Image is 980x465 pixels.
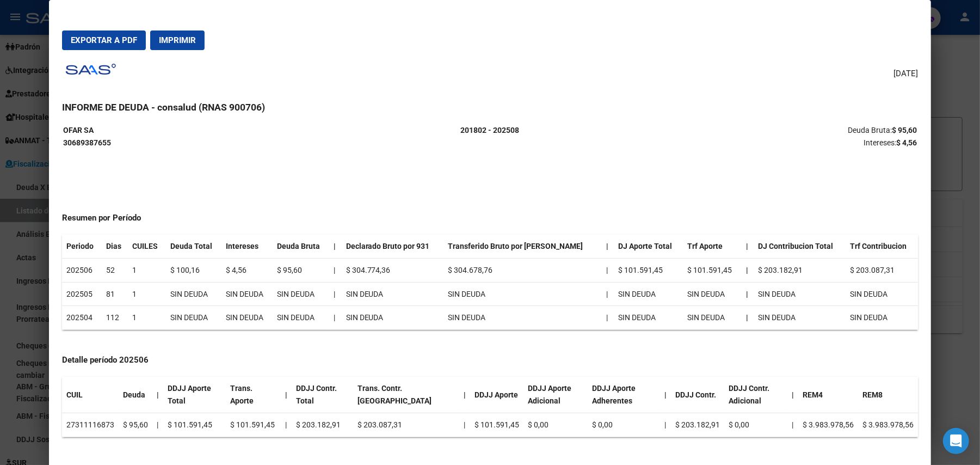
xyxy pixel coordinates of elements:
[683,258,742,282] td: $ 101.591,45
[614,235,683,258] th: DJ Aporte Total
[221,306,273,330] td: SIN DEUDA
[459,377,470,413] th: |
[754,282,846,306] td: SIN DEUDA
[443,282,602,306] td: SIN DEUDA
[342,258,443,282] td: $ 304.774,36
[460,126,519,134] strong: 201802 - 202508
[742,306,754,330] th: |
[602,258,614,282] td: |
[602,282,614,306] td: |
[787,413,798,437] td: |
[896,138,917,147] strong: $ 4,56
[119,377,152,413] th: Deuda
[614,306,683,330] td: SIN DEUDA
[742,235,754,258] th: |
[119,413,152,437] td: $ 95,60
[523,377,588,413] th: DDJJ Aporte Adicional
[342,235,443,258] th: Declarado Bruto por 931
[62,30,146,50] button: Exportar a PDF
[166,282,222,306] td: SIN DEUDA
[846,258,918,282] td: $ 203.087,31
[128,282,165,306] td: 1
[163,413,226,437] td: $ 101.591,45
[846,306,918,330] td: SIN DEUDA
[602,306,614,330] td: |
[226,377,281,413] th: Trans. Aporte
[62,235,102,258] th: Periodo
[443,235,602,258] th: Transferido Bruto por [PERSON_NAME]
[893,68,918,80] span: [DATE]
[459,413,470,437] td: |
[166,306,222,330] td: SIN DEUDA
[742,282,754,306] th: |
[62,212,918,224] h4: Resumen por Período
[62,354,918,366] h4: Detalle período 202506
[63,126,111,147] strong: OFAR SA 30689387655
[273,258,330,282] td: $ 95,60
[588,377,660,413] th: DDJJ Aporte Adherentes
[724,413,787,437] td: $ 0,00
[128,235,165,258] th: CUILES
[588,413,660,437] td: $ 0,00
[221,282,273,306] td: SIN DEUDA
[292,377,353,413] th: DDJJ Contr. Total
[330,282,342,306] td: |
[353,413,459,437] td: $ 203.087,31
[846,282,918,306] td: SIN DEUDA
[152,377,163,413] th: |
[221,258,273,282] td: $ 4,56
[102,258,128,282] td: 52
[163,377,226,413] th: DDJJ Aporte Total
[943,428,969,454] div: Open Intercom Messenger
[273,282,330,306] td: SIN DEUDA
[166,258,222,282] td: $ 100,16
[102,235,128,258] th: Dias
[128,258,165,282] td: 1
[614,258,683,282] td: $ 101.591,45
[798,377,858,413] th: REM4
[221,235,273,258] th: Intereses
[858,377,918,413] th: REM8
[62,377,119,413] th: CUIL
[342,282,443,306] td: SIN DEUDA
[443,306,602,330] td: SIN DEUDA
[63,112,347,149] p: Empresa:
[102,306,128,330] td: 112
[273,235,330,258] th: Deuda Bruta
[470,377,523,413] th: DDJJ Aporte
[62,306,102,330] td: 202504
[614,282,683,306] td: SIN DEUDA
[633,112,917,149] p: Deuda Total: Deuda Bruta: Intereses:
[602,235,614,258] th: |
[660,377,671,413] th: |
[128,306,165,330] td: 1
[858,413,918,437] td: $ 3.983.978,56
[683,235,742,258] th: Trf Aporte
[523,413,588,437] td: $ 0,00
[102,282,128,306] td: 81
[292,413,353,437] td: $ 203.182,91
[660,413,671,437] td: |
[226,413,281,437] td: $ 101.591,45
[330,235,342,258] th: |
[724,377,787,413] th: DDJJ Contr. Adicional
[342,306,443,330] td: SIN DEUDA
[798,413,858,437] td: $ 3.983.978,56
[470,413,523,437] td: $ 101.591,45
[671,377,724,413] th: DDJJ Contr.
[671,413,724,437] td: $ 203.182,91
[683,306,742,330] td: SIN DEUDA
[71,35,137,45] span: Exportar a PDF
[152,413,163,437] td: |
[166,235,222,258] th: Deuda Total
[330,258,342,282] td: |
[62,413,119,437] td: 27311116873
[787,377,798,413] th: |
[846,235,918,258] th: Trf Contribucion
[281,377,292,413] th: |
[754,235,846,258] th: DJ Contribucion Total
[353,377,459,413] th: Trans. Contr. [GEOGRAPHIC_DATA]
[348,112,632,137] p: Periodos Comprendidos:
[443,258,602,282] td: $ 304.678,76
[892,126,917,134] strong: $ 95,60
